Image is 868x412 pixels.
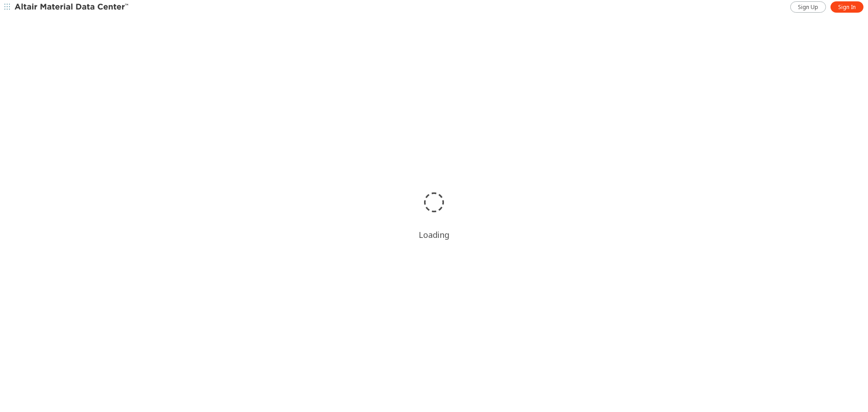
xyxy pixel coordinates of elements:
[790,1,826,13] a: Sign Up
[830,1,863,13] a: Sign In
[838,4,856,11] span: Sign In
[419,229,449,240] div: Loading
[14,3,130,12] img: Altair Material Data Center
[798,4,818,11] span: Sign Up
